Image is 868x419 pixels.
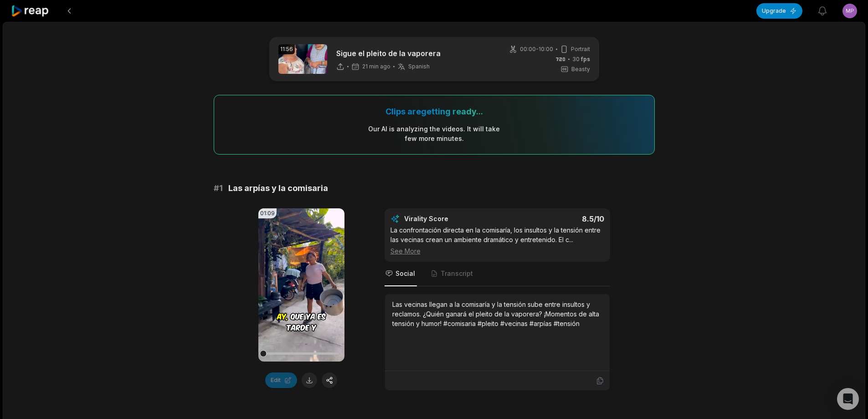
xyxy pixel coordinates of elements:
[441,269,473,278] span: Transcript
[756,3,802,19] button: Upgrade
[265,372,297,388] button: Edit
[368,124,500,143] div: Our AI is analyzing the video s . It will take few more minutes.
[390,225,604,256] div: La confrontación directa en la comisaría, los insultos y la tensión entre las vecinas crean un am...
[390,246,604,256] div: See More
[581,56,590,62] span: fps
[571,45,590,53] span: Portrait
[571,65,590,73] span: Beasty
[520,45,553,53] span: 00:00 - 10:00
[385,106,483,117] div: Clips are getting ready...
[392,300,602,328] div: Las vecinas llegan a la comisaría y la tensión sube entre insultos y reclamos. ¿Quién ganará el p...
[214,182,223,195] span: # 1
[278,44,295,54] div: 11:56
[837,388,859,410] div: Open Intercom Messenger
[336,48,441,59] p: Sigue el pleito de la vaporera
[395,269,415,278] span: Social
[572,55,590,63] span: 30
[385,262,610,286] nav: Tabs
[404,214,502,223] div: Virality Score
[506,214,604,223] div: 8.5 /10
[258,208,344,362] video: Your browser does not support mp4 format.
[408,63,430,70] span: Spanish
[228,182,328,195] span: Las arpías y la comisaria
[362,63,390,70] span: 21 min ago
